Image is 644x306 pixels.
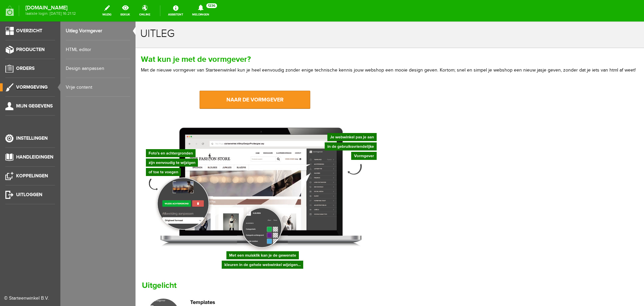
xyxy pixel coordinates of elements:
[98,3,115,18] a: wijzig
[25,12,76,15] span: laatste login: [DATE] 16:21:12
[25,6,76,10] strong: [DOMAIN_NAME]
[188,3,213,18] a: Meldingen1236
[116,3,134,18] a: bekijk
[16,135,48,141] span: Instellingen
[16,65,35,71] span: Orders
[5,34,503,42] h2: Wat kun je met de vormgever?
[206,3,217,8] span: 1236
[66,59,130,78] a: Design aanpassen
[5,45,503,52] p: Met de nieuwe vormgever van Starteenwinkel kun je heel eenvoudig zonder enige technische kennis j...
[16,28,42,34] span: Overzicht
[5,101,247,258] img: Uitleg
[16,154,53,160] span: Handleidingen
[164,3,187,18] a: Assistent
[4,295,51,302] div: © Starteenwinkel B.V.
[16,192,42,198] span: Uitloggen
[66,21,130,40] a: Uitleg Vormgever
[16,173,48,179] span: Koppelingen
[16,84,48,90] span: Vormgeving
[135,3,154,18] a: online
[64,69,175,87] a: naar de vormgever
[16,47,45,52] span: Producten
[5,6,504,18] h1: uitleg
[66,78,130,97] a: Vrije content
[16,103,53,109] span: Mijn gegevens
[66,40,130,59] a: HTML editor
